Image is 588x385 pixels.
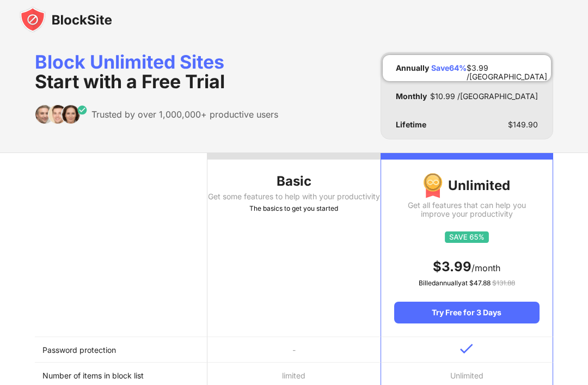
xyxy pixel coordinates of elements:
td: Password protection [35,337,207,363]
img: trusted-by.svg [35,105,88,124]
div: Save 64 % [431,64,467,72]
div: /month [394,258,540,276]
div: Block Unlimited Sites [35,52,278,91]
div: Monthly [396,92,427,101]
div: Billed annually at $ 47.88 [394,278,540,289]
img: blocksite-icon-black.svg [20,7,112,33]
div: Get all features that can help you improve your productivity [394,201,540,218]
div: Try Free for 3 Days [394,302,540,323]
div: $ 10.99 /[GEOGRAPHIC_DATA] [430,92,538,101]
span: $ 131.88 [492,279,515,287]
div: $ 3.99 /[GEOGRAPHIC_DATA] [467,64,547,72]
div: Trusted by over 1,000,000+ productive users [91,109,278,120]
div: The basics to get you started [207,203,380,214]
div: Basic [207,173,380,190]
div: $ 149.90 [508,120,538,129]
div: Get some features to help with your productivity [207,192,380,201]
div: Lifetime [396,120,426,129]
img: img-premium-medal [423,173,443,199]
div: Annually [396,64,429,72]
span: $ 3.99 [433,259,471,274]
img: v-blue.svg [460,344,473,354]
td: - [207,337,380,363]
img: save65.svg [445,231,489,243]
span: Start with a Free Trial [35,70,225,93]
div: Unlimited [394,173,540,199]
